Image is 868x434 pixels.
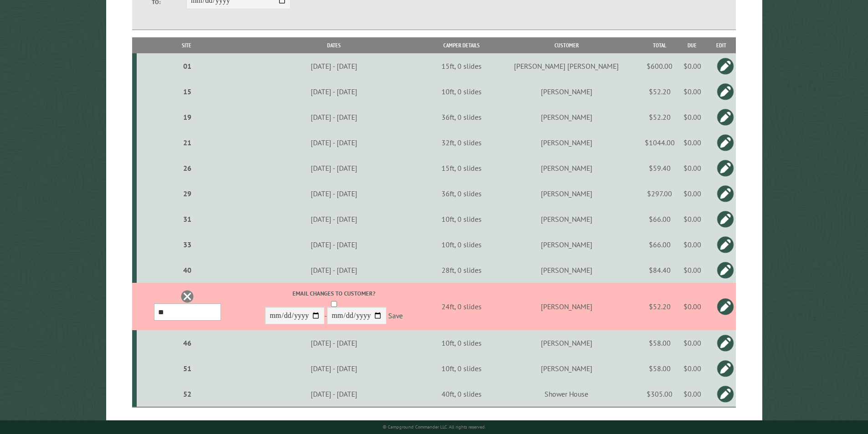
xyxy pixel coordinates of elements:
[678,206,707,232] td: $0.00
[642,381,678,407] td: $305.00
[238,87,431,96] div: [DATE] - [DATE]
[238,189,431,198] div: [DATE] - [DATE]
[642,130,678,155] td: $1044.00
[678,283,707,330] td: $0.00
[642,283,678,330] td: $52.20
[678,330,707,356] td: $0.00
[140,240,235,249] div: 33
[140,266,235,275] div: 40
[140,87,235,96] div: 15
[432,130,492,155] td: 32ft, 0 slides
[140,112,235,122] div: 19
[642,356,678,381] td: $58.00
[140,189,235,198] div: 29
[432,37,492,53] th: Camper Details
[432,53,492,79] td: 15ft, 0 slides
[140,214,235,224] div: 31
[432,181,492,206] td: 36ft, 0 slides
[642,79,678,104] td: $52.20
[707,37,736,53] th: Edit
[140,389,235,398] div: 52
[238,163,431,173] div: [DATE] - [DATE]
[642,104,678,130] td: $52.20
[432,330,492,356] td: 10ft, 0 slides
[140,163,235,173] div: 26
[432,283,492,330] td: 24ft, 0 slides
[137,37,236,53] th: Site
[432,356,492,381] td: 10ft, 0 slides
[238,214,431,224] div: [DATE] - [DATE]
[432,206,492,232] td: 10ft, 0 slides
[678,37,707,53] th: Due
[492,257,642,283] td: [PERSON_NAME]
[642,257,678,283] td: $84.40
[642,155,678,181] td: $59.40
[432,232,492,257] td: 10ft, 0 slides
[432,79,492,104] td: 10ft, 0 slides
[678,79,707,104] td: $0.00
[678,181,707,206] td: $0.00
[432,381,492,407] td: 40ft, 0 slides
[238,138,431,147] div: [DATE] - [DATE]
[388,311,403,320] a: Save
[492,37,642,53] th: Customer
[642,330,678,356] td: $58.00
[238,364,431,373] div: [DATE] - [DATE]
[492,79,642,104] td: [PERSON_NAME]
[678,381,707,407] td: $0.00
[238,266,431,275] div: [DATE] - [DATE]
[432,104,492,130] td: 36ft, 0 slides
[140,364,235,373] div: 51
[642,37,678,53] th: Total
[492,283,642,330] td: [PERSON_NAME]
[492,381,642,407] td: Shower House
[140,61,235,71] div: 01
[180,290,194,303] a: Delete this reservation
[492,181,642,206] td: [PERSON_NAME]
[492,330,642,356] td: [PERSON_NAME]
[678,232,707,257] td: $0.00
[492,155,642,181] td: [PERSON_NAME]
[238,289,431,326] div: -
[642,53,678,79] td: $600.00
[140,338,235,347] div: 46
[492,130,642,155] td: [PERSON_NAME]
[238,389,431,398] div: [DATE] - [DATE]
[678,53,707,79] td: $0.00
[642,206,678,232] td: $66.00
[492,232,642,257] td: [PERSON_NAME]
[492,53,642,79] td: [PERSON_NAME] [PERSON_NAME]
[432,257,492,283] td: 28ft, 0 slides
[383,424,486,430] small: © Campground Commander LLC. All rights reserved.
[492,356,642,381] td: [PERSON_NAME]
[238,112,431,122] div: [DATE] - [DATE]
[238,240,431,249] div: [DATE] - [DATE]
[678,104,707,130] td: $0.00
[492,104,642,130] td: [PERSON_NAME]
[238,289,431,298] label: Email changes to customer?
[678,155,707,181] td: $0.00
[238,61,431,71] div: [DATE] - [DATE]
[678,130,707,155] td: $0.00
[238,338,431,347] div: [DATE] - [DATE]
[140,138,235,147] div: 21
[236,37,431,53] th: Dates
[678,356,707,381] td: $0.00
[432,155,492,181] td: 15ft, 0 slides
[642,181,678,206] td: $297.00
[642,232,678,257] td: $66.00
[492,206,642,232] td: [PERSON_NAME]
[678,257,707,283] td: $0.00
